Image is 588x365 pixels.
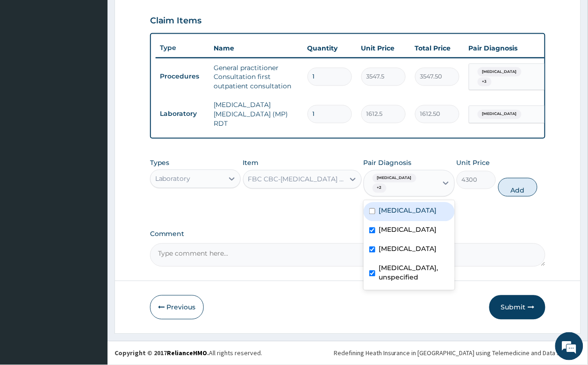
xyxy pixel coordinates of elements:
td: Laboratory [156,106,209,123]
th: Type [156,39,209,57]
span: [MEDICAL_DATA] [478,67,522,77]
img: d_794563401_company_1708531726252_794563401 [17,47,38,70]
th: Unit Price [357,39,410,57]
label: Item [243,158,259,168]
div: Chat with us now [49,52,157,64]
label: Types [150,159,170,167]
th: Total Price [410,39,464,57]
label: Pair Diagnosis [364,158,412,168]
footer: All rights reserved. [108,341,588,365]
span: [MEDICAL_DATA] [478,110,522,119]
span: [MEDICAL_DATA] [373,174,416,183]
td: [MEDICAL_DATA] [MEDICAL_DATA] (MP) RDT [209,96,303,133]
span: + 3 [478,78,492,87]
a: RelianceHMO [167,349,207,358]
div: Minimize live chat window [153,5,176,27]
label: [MEDICAL_DATA] [379,244,437,254]
label: Unit Price [457,158,490,168]
button: Previous [150,295,204,320]
label: [MEDICAL_DATA] [379,225,437,235]
label: Comment [150,230,546,238]
label: [MEDICAL_DATA] [379,206,437,215]
button: Add [498,178,538,197]
textarea: Type your message and hit 'Enter' [5,255,178,288]
div: Laboratory [155,174,191,184]
strong: Copyright © 2017 . [115,349,209,358]
td: Procedures [156,68,209,86]
div: FBC CBC-[MEDICAL_DATA] (Haemogram) - [Blood] [248,175,345,184]
button: Submit [489,295,545,320]
div: Redefining Heath Insurance in [GEOGRAPHIC_DATA] using Telemedicine and Data Science! [334,349,581,358]
th: Pair Diagnosis [464,39,567,57]
h3: Claim Items [150,16,202,26]
label: [MEDICAL_DATA], unspecified [379,264,449,282]
span: We're online! [54,118,129,212]
span: + 2 [373,184,387,193]
th: Quantity [303,39,357,57]
th: Name [209,39,303,57]
td: General practitioner Consultation first outpatient consultation [209,58,303,96]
